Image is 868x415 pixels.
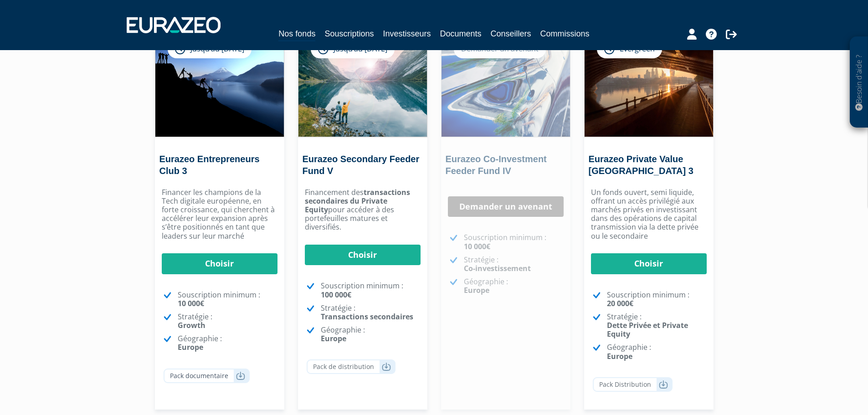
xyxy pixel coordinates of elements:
[305,188,421,232] p: Financement des pour accéder à des portefeuilles matures et diversifiés.
[607,320,688,339] strong: Dette Privée et Private Equity
[155,30,284,137] img: Eurazeo Entrepreneurs Club 3
[607,343,707,360] p: Géographie :
[591,253,707,274] a: Choisir
[593,377,673,392] a: Pack Distribution
[383,27,431,40] a: Investisseurs
[305,187,410,215] strong: transactions secondaires du Private Equity
[446,154,547,176] a: Eurazeo Co-Investment Feeder Fund IV
[278,27,315,41] a: Nos fonds
[298,30,427,137] img: Eurazeo Secondary Feeder Fund V
[464,285,489,295] strong: Europe
[162,188,277,241] p: Financer les champions de la Tech digitale européenne, en forte croissance, qui cherchent à accél...
[178,291,277,308] p: Souscription minimum :
[442,30,570,137] img: Eurazeo Co-Investment Feeder Fund IV
[607,313,707,339] p: Stratégie :
[178,334,277,352] p: Géographie :
[162,253,277,274] a: Choisir
[321,304,421,321] p: Stratégie :
[127,17,221,33] img: 1732889491-logotype_eurazeo_blanc_rvb.png
[448,196,564,217] a: Demander un avenant
[607,351,632,361] strong: Europe
[591,188,707,241] p: Un fonds ouvert, semi liquide, offrant un accès privilégié aux marchés privés en investissant dan...
[164,369,250,383] a: Pack documentaire
[178,298,204,308] strong: 10 000€
[321,326,421,343] p: Géographie :
[178,342,203,352] strong: Europe
[321,282,421,299] p: Souscription minimum :
[464,233,564,251] p: Souscription minimum :
[540,27,590,40] a: Commissions
[324,27,374,40] a: Souscriptions
[854,41,864,123] p: Besoin d'aide ?
[464,277,564,295] p: Géographie :
[464,256,564,273] p: Stratégie :
[464,241,490,251] strong: 10 000€
[585,30,713,137] img: Eurazeo Private Value Europe 3
[178,313,277,330] p: Stratégie :
[178,320,205,330] strong: Growth
[321,290,351,300] strong: 100 000€
[440,27,482,40] a: Documents
[607,298,633,308] strong: 20 000€
[589,154,693,176] a: Eurazeo Private Value [GEOGRAPHIC_DATA] 3
[305,245,421,266] a: Choisir
[607,291,707,308] p: Souscription minimum :
[491,27,531,40] a: Conseillers
[321,312,413,322] strong: Transactions secondaires
[307,359,395,374] a: Pack de distribution
[464,263,531,273] strong: Co-investissement
[303,154,420,176] a: Eurazeo Secondary Feeder Fund V
[159,154,260,176] a: Eurazeo Entrepreneurs Club 3
[321,333,346,343] strong: Europe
